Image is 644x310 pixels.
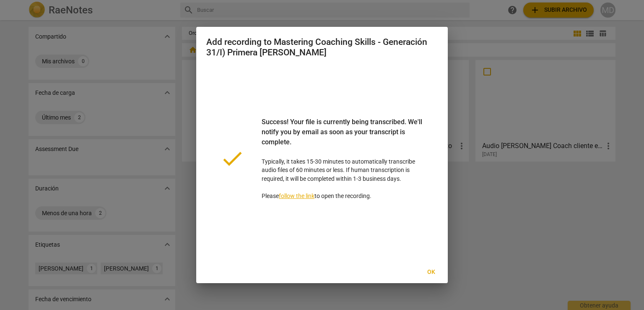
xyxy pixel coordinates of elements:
p: Typically, it takes 15-30 minutes to automatically transcribe audio files of 60 minutes or less. ... [262,117,424,201]
div: Success! Your file is currently being transcribed. We'll notify you by email as soon as your tran... [262,117,424,157]
button: Ok [418,265,444,280]
a: follow the link [279,193,314,199]
span: done [220,146,245,171]
h2: Add recording to Mastering Coaching Skills - Generación 31/I) Primera [PERSON_NAME] [206,37,438,57]
span: Ok [424,268,438,276]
